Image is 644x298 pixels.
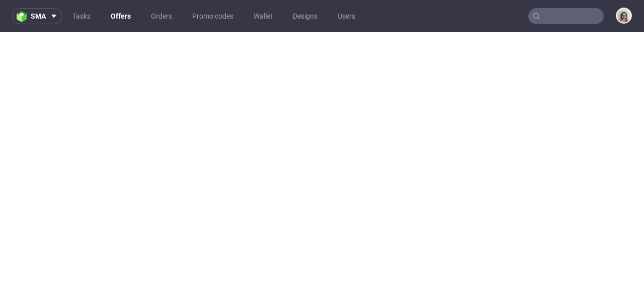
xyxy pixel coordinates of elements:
button: sma [12,8,62,24]
a: Wallet [248,8,279,24]
a: Tasks [66,8,97,24]
a: Designs [287,8,324,24]
a: Orders [145,8,178,24]
img: Monika Poźniak [617,9,631,23]
span: sma [31,13,46,20]
a: Users [332,8,361,24]
img: logo [17,11,31,22]
a: Promo codes [186,8,239,24]
a: Offers [105,8,137,24]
